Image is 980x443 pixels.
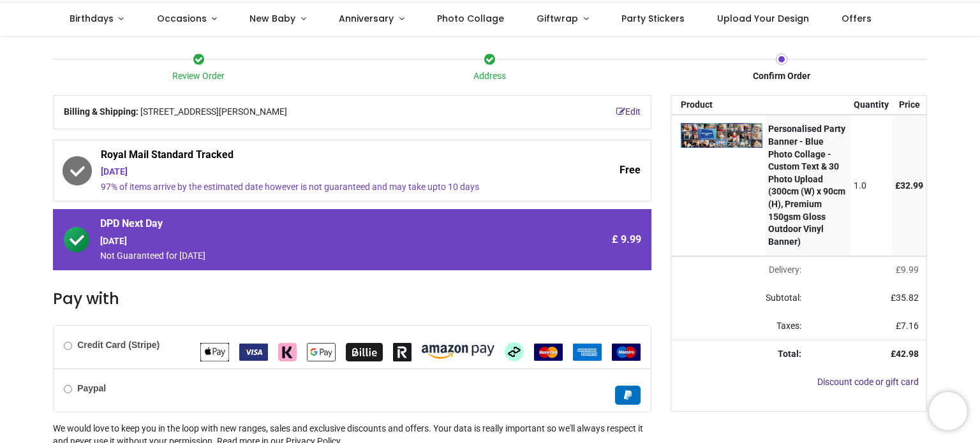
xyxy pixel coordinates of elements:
b: Billing & Shipping: [64,106,138,117]
div: 1.0 [854,180,889,192]
img: Revolut Pay [393,343,412,361]
span: Royal Mail Standard Tracked [101,148,533,166]
span: £ [895,180,923,191]
span: Giftwrap [537,12,578,25]
a: Edit [616,106,641,119]
span: Revolut Pay [393,346,412,356]
img: qL1EZAAAAAZJREFUAwAt1pBoXxY2fwAAAABJRU5ErkJggg== [681,123,762,147]
span: Paypal [615,389,641,400]
b: Credit Card (Stripe) [77,340,160,350]
span: £ [896,321,919,331]
span: 9.99 [901,265,919,275]
img: VISA [239,344,268,361]
span: 7.16 [901,321,919,331]
span: Klarna [278,346,297,356]
span: Upload Your Design [717,12,809,25]
a: New Baby [234,3,323,36]
a: Giftwrap [520,3,605,36]
input: Credit Card (Stripe) [64,342,72,350]
td: Delivery will be updated after choosing a new delivery method [671,256,809,284]
span: Afterpay Clearpay [505,346,524,356]
span: £ [891,293,919,303]
span: Birthdays [70,12,114,25]
div: Review Order [53,70,345,83]
a: Occasions [140,3,234,36]
span: Maestro [612,346,641,356]
input: Paypal [64,385,72,393]
span: Offers [842,12,872,25]
img: Maestro [612,344,641,361]
div: [DATE] [100,235,533,248]
iframe: Brevo live chat [929,392,967,430]
span: 42.98 [896,349,919,359]
img: Amazon Pay [422,345,494,359]
img: Klarna [278,343,297,361]
span: 35.82 [896,293,919,303]
a: Discount code or gift card [817,377,919,387]
div: Confirm Order [635,70,927,83]
div: Not Guaranteed for [DATE] [100,250,533,263]
strong: Personalised Party Banner - Blue Photo Collage - Custom Text & 30 Photo Upload (300cm (W) x 90cm ... [768,124,845,246]
img: Apple Pay [200,343,229,361]
img: Paypal [615,386,641,405]
span: New Baby [249,12,295,25]
a: Anniversary [322,3,420,36]
span: Amazon Pay [422,346,494,356]
div: Address [345,70,636,83]
span: [STREET_ADDRESS][PERSON_NAME] [140,106,287,119]
th: Price [892,96,926,115]
div: [DATE] [101,166,533,178]
span: £ 9.99 [612,233,641,247]
b: Paypal [77,383,106,393]
span: Party Stickers [621,12,685,25]
span: Occasions [157,12,207,25]
div: 97% of items arrive by the estimated date however is not guaranteed and may take upto 10 days [101,181,533,194]
span: 32.99 [900,180,923,191]
td: Subtotal: [671,284,809,312]
span: Anniversary [339,12,394,25]
th: Quantity [851,96,893,115]
img: Afterpay Clearpay [505,342,524,361]
img: Google Pay [307,343,336,361]
a: Birthdays [53,3,140,36]
strong: Total: [778,349,801,359]
span: Free [620,163,641,177]
img: Billie [346,343,383,361]
span: DPD Next Day [100,217,533,235]
span: Photo Collage [437,12,504,25]
span: American Express [573,346,602,356]
span: Apple Pay [200,346,229,356]
h3: Pay with [53,288,651,310]
span: VISA [239,346,268,356]
td: Taxes: [671,312,809,340]
span: Google Pay [307,346,336,356]
th: Product [671,96,766,115]
strong: £ [891,349,919,359]
span: £ [896,265,919,275]
img: American Express [573,344,602,361]
img: MasterCard [534,344,563,361]
span: Billie [346,346,383,356]
span: MasterCard [534,346,563,356]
